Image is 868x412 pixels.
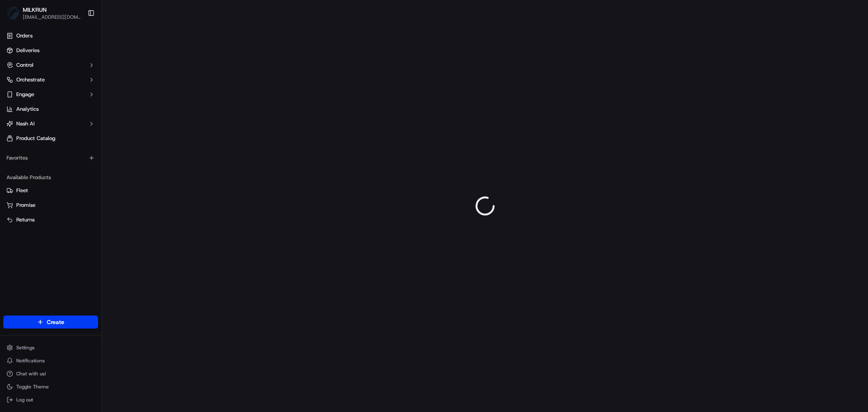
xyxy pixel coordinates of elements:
[3,73,98,86] button: Orchestrate
[3,213,98,226] button: Returns
[16,397,33,403] span: Log out
[3,132,98,145] a: Product Catalog
[23,14,81,20] button: [EMAIL_ADDRESS][DOMAIN_NAME]
[7,187,95,194] a: Fleet
[3,368,98,379] button: Chat with us!
[23,6,47,14] button: MILKRUN
[3,44,98,57] a: Deliveries
[3,3,84,23] button: MILKRUNMILKRUN[EMAIL_ADDRESS][DOMAIN_NAME]
[7,202,95,209] a: Promise
[16,47,39,54] span: Deliveries
[16,187,28,194] span: Fleet
[16,202,35,209] span: Promise
[7,216,95,224] a: Returns
[3,151,98,164] div: Favorites
[16,105,39,113] span: Analytics
[3,59,98,72] button: Control
[3,184,98,197] button: Fleet
[3,316,98,329] button: Create
[3,29,98,42] a: Orders
[16,344,35,351] span: Settings
[3,199,98,212] button: Promise
[16,91,34,98] span: Engage
[3,342,98,353] button: Settings
[7,7,20,20] img: MILKRUN
[16,135,55,142] span: Product Catalog
[16,370,46,377] span: Chat with us!
[3,103,98,116] a: Analytics
[16,357,45,364] span: Notifications
[16,32,33,39] span: Orders
[3,171,98,184] div: Available Products
[16,216,35,224] span: Returns
[3,394,98,405] button: Log out
[3,117,98,130] button: Nash AI
[3,381,98,392] button: Toggle Theme
[3,88,98,101] button: Engage
[16,120,35,127] span: Nash AI
[16,61,33,69] span: Control
[3,355,98,366] button: Notifications
[16,76,45,83] span: Orchestrate
[16,384,49,390] span: Toggle Theme
[47,318,64,326] span: Create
